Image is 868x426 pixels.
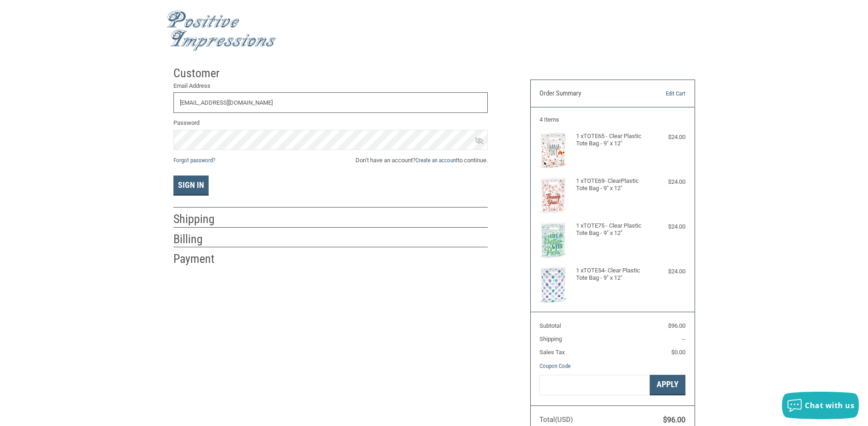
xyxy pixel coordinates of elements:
label: Password [173,118,488,128]
span: Don’t have an account? to continue. [356,156,488,165]
div: $24.00 [649,222,685,231]
h4: 1 x TOTE75 - Clear Plastic Tote Bag - 9" x 12" [576,222,647,237]
span: Chat with us [805,400,854,410]
h3: 4 Items [539,116,685,123]
button: Chat with us [782,392,859,419]
span: $96.00 [668,322,685,329]
span: Total (USD) [539,415,573,424]
h4: 1 x TOTE65 - Clear Plastic Tote Bag - 9" x 12" [576,133,647,148]
span: Subtotal [539,322,561,329]
span: Shipping [539,335,562,342]
img: Positive Impressions [167,11,276,51]
input: Gift Certificate or Coupon Code [539,375,650,395]
h2: Payment [173,251,227,266]
div: $24.00 [649,177,685,186]
a: Forgot password? [173,157,215,164]
button: Apply [650,375,685,395]
h2: Customer [173,66,227,81]
a: Create an account [415,157,458,164]
div: $24.00 [649,133,685,142]
a: Edit Cart [639,89,685,98]
h3: Order Summary [539,89,639,98]
h4: 1 x TOTE69- ClearPlastic Tote Bag - 9" x 12" [576,177,647,192]
span: $0.00 [671,349,685,356]
span: $96.00 [663,415,685,424]
a: Coupon Code [539,362,571,369]
h4: 1 x TOTE54- Clear Plastic Tote Bag - 9" x 12" [576,267,647,282]
button: Sign In [173,176,209,196]
span: -- [682,335,685,342]
div: $24.00 [649,267,685,276]
span: Sales Tax [539,349,565,356]
h2: Billing [173,232,227,247]
label: Email Address [173,81,488,91]
h2: Shipping [173,212,227,227]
